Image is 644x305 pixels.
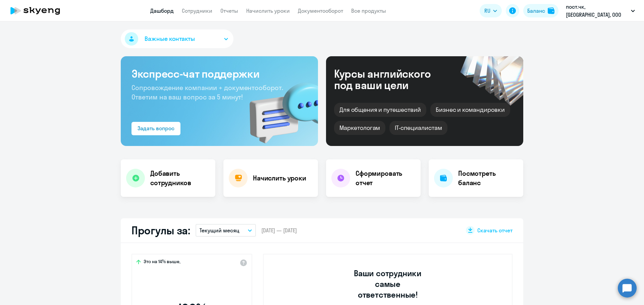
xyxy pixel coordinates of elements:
[389,121,447,135] div: IT-специалистам
[477,227,513,234] span: Скачать отчет
[345,268,431,300] h3: Ваши сотрудники самые ответственные!
[566,3,628,19] p: пост.чк, [GEOGRAPHIC_DATA], ООО
[150,7,174,14] a: Дашборд
[334,121,385,135] div: Маркетологам
[200,226,239,234] p: Текущий месяц
[121,29,233,48] button: Важные контакты
[480,4,502,17] button: RU
[356,169,415,187] h4: Сформировать отчет
[182,7,212,14] a: Сотрудники
[246,7,290,14] a: Начислить уроки
[261,227,297,234] span: [DATE] — [DATE]
[548,7,554,14] img: balance
[484,7,490,15] span: RU
[523,4,558,17] button: Балансbalance
[458,169,518,187] h4: Посмотреть баланс
[334,68,449,91] div: Курсы английского под ваши цели
[131,83,283,101] span: Сопровождение компании + документооборот. Ответим на ваш вопрос за 5 минут!
[562,3,638,19] button: пост.чк, [GEOGRAPHIC_DATA], ООО
[351,7,386,14] a: Все продукты
[138,124,174,132] div: Задать вопрос
[253,173,306,183] h4: Начислить уроки
[144,258,180,266] span: Это на 14% выше,
[298,7,343,14] a: Документооборот
[334,103,426,117] div: Для общения и путешествий
[527,7,545,15] div: Баланс
[145,34,195,43] span: Важные контакты
[220,7,238,14] a: Отчеты
[131,224,190,237] h2: Прогулы за:
[150,169,210,187] h4: Добавить сотрудников
[131,122,180,135] button: Задать вопрос
[430,103,510,117] div: Бизнес и командировки
[196,224,256,237] button: Текущий месяц
[240,71,318,146] img: bg-img
[131,67,307,80] h3: Экспресс-чат поддержки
